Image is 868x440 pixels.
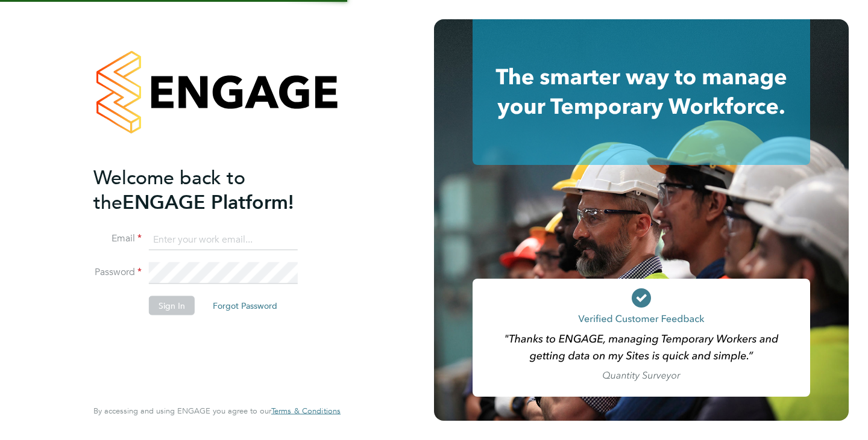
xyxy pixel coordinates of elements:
button: Sign In [149,296,195,315]
span: By accessing and using ENGAGE you agree to our [93,406,341,416]
h2: ENGAGE Platform! [93,165,329,214]
button: Forgot Password [203,296,287,315]
input: Enter your work email... [149,229,298,250]
span: Welcome back to the [93,166,245,214]
label: Password [93,266,142,279]
a: Terms & Conditions [271,406,341,416]
label: Email [93,232,142,245]
span: Terms & Conditions [271,406,341,416]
